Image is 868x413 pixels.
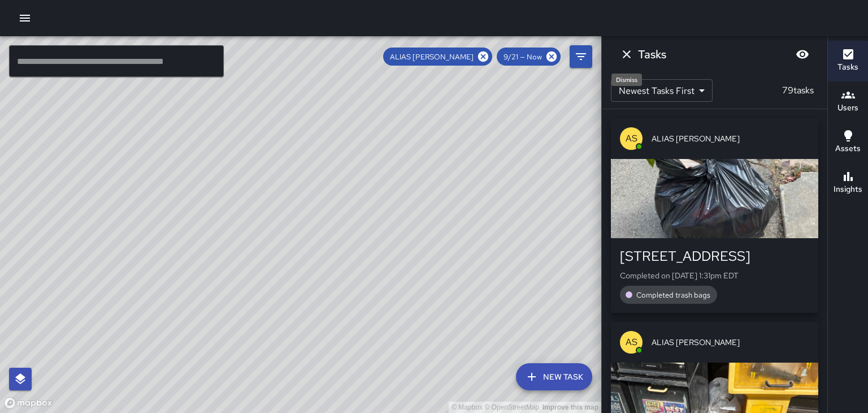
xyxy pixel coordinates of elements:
span: Completed trash bags [630,290,717,300]
p: AS [626,335,637,349]
h6: Tasks [837,61,858,74]
span: ALIAS [PERSON_NAME] [652,133,809,144]
button: Tasks [828,41,868,81]
button: New Task [516,363,592,390]
span: ALIAS [PERSON_NAME] [652,337,809,348]
div: Dismiss [611,74,642,86]
button: Assets [828,122,868,163]
div: [STREET_ADDRESS] [620,247,809,265]
p: 79 tasks [778,84,818,97]
button: Blur [791,43,814,66]
p: AS [626,132,637,145]
div: Newest Tasks First [611,79,713,102]
button: ASALIAS [PERSON_NAME][STREET_ADDRESS]Completed on [DATE] 1:31pm EDTCompleted trash bags [611,118,818,313]
span: ALIAS [PERSON_NAME] [383,52,480,62]
button: Dismiss [615,43,638,66]
button: Filters [570,45,592,68]
button: Users [828,81,868,122]
span: 9/21 — Now [497,52,549,62]
button: Insights [828,163,868,204]
h6: Assets [835,143,861,155]
h6: Users [837,102,858,114]
div: ALIAS [PERSON_NAME] [383,48,492,66]
h6: Insights [834,183,862,196]
p: Completed on [DATE] 1:31pm EDT [620,270,809,281]
h6: Tasks [638,45,666,63]
div: 9/21 — Now [497,48,561,66]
